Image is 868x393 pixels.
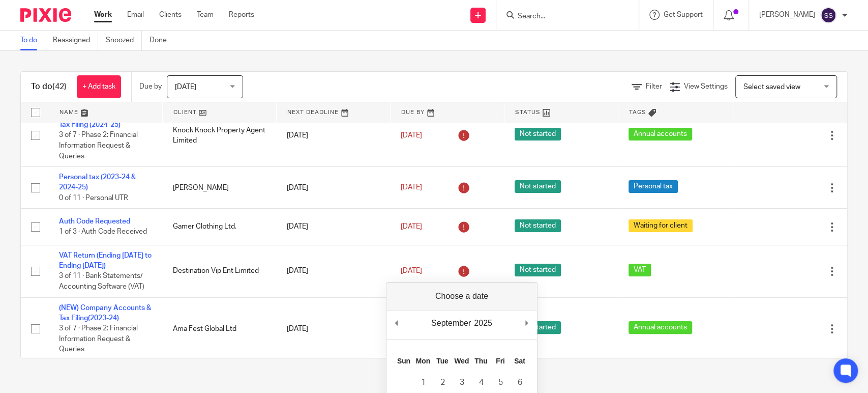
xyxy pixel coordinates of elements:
[277,104,391,166] td: [DATE]
[517,12,608,21] input: Search
[277,167,391,209] td: [DATE]
[52,82,67,91] span: (42)
[452,373,471,392] button: 3
[628,180,678,193] span: Personal tax
[59,174,136,191] a: Personal tax (2023-24 & 2024-25)
[646,83,662,90] span: Filter
[416,357,430,365] abbr: Monday
[743,83,800,91] span: Select saved view
[628,219,693,232] span: Waiting for client
[127,10,144,20] a: Email
[496,357,505,365] abbr: Friday
[514,357,525,365] abbr: Saturday
[229,10,254,20] a: Reports
[277,297,391,360] td: [DATE]
[522,316,532,331] button: Next Month
[106,31,142,50] a: Snoozed
[510,373,529,392] button: 6
[175,83,196,91] span: [DATE]
[491,373,510,392] button: 5
[20,31,45,50] a: To do
[628,321,692,334] span: Annual accounts
[628,109,646,115] span: Tags
[159,10,182,20] a: Clients
[471,373,491,392] button: 4
[401,223,422,230] span: [DATE]
[515,264,561,276] span: Not started
[277,209,391,245] td: [DATE]
[59,273,144,291] span: 3 of 11 · Bank Statements/ Accounting Software (VAT)
[401,267,422,274] span: [DATE]
[163,297,277,360] td: Ama Fest Global Ltd
[515,180,561,193] span: Not started
[59,132,138,160] span: 3 of 7 · Phase 2: Financial Information Request & Queries
[59,252,152,269] a: VAT Return (Ending [DATE] to Ending [DATE])
[664,11,703,18] span: Get Support
[392,316,402,331] button: Previous Month
[94,10,112,20] a: Work
[628,264,651,276] span: VAT
[163,209,277,245] td: Gamer Clothing Ltd.
[759,10,815,20] p: [PERSON_NAME]
[20,8,71,22] img: Pixie
[515,321,561,334] span: Not started
[197,10,214,20] a: Team
[163,104,277,166] td: Knock Knock Property Agent Limited
[31,81,67,92] h1: To do
[684,83,728,90] span: View Settings
[59,229,147,236] span: 1 of 3 · Auth Code Received
[59,325,138,353] span: 3 of 7 · Phase 2: Financial Information Request & Queries
[413,373,433,392] button: 1
[139,81,162,92] p: Due by
[59,194,128,202] span: 0 of 11 · Personal UTR
[628,128,692,141] span: Annual accounts
[454,357,469,365] abbr: Wednesday
[53,31,98,50] a: Reassigned
[515,128,561,141] span: Not started
[472,316,494,331] div: 2025
[277,245,391,297] td: [DATE]
[401,132,422,139] span: [DATE]
[59,218,130,225] a: Auth Code Requested
[59,304,151,322] a: (NEW) Company Accounts & Tax Filing(2023-24)
[820,7,836,23] img: svg%3E
[163,245,277,297] td: Destination Vip Ent Limited
[401,184,422,191] span: [DATE]
[433,373,452,392] button: 2
[149,31,174,50] a: Done
[515,219,561,232] span: Not started
[77,75,121,98] a: + Add task
[436,357,448,365] abbr: Tuesday
[430,316,472,331] div: September
[474,357,487,365] abbr: Thursday
[163,167,277,209] td: [PERSON_NAME]
[397,357,410,365] abbr: Sunday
